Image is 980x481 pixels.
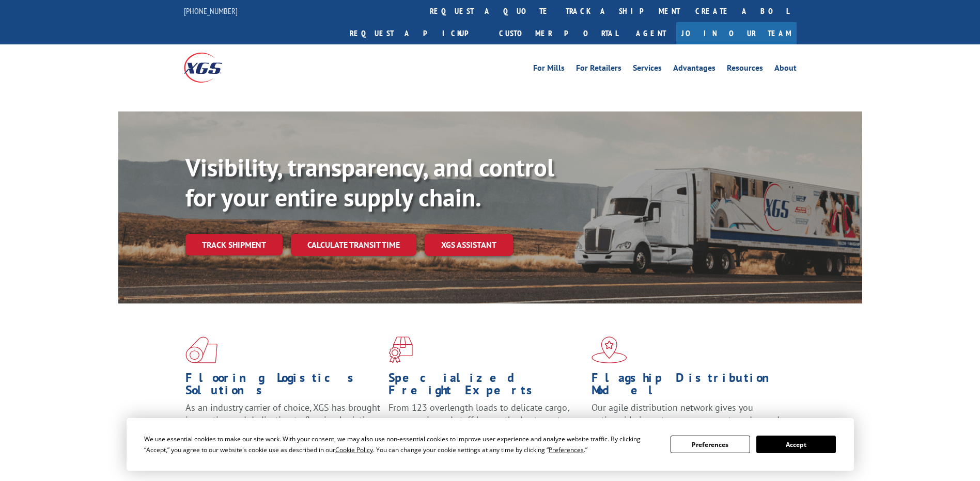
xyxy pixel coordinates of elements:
span: Our agile distribution network gives you nationwide inventory management on demand. [592,402,782,426]
h1: Specialized Freight Experts [388,372,584,402]
a: Advantages [673,64,715,75]
a: Services [633,64,662,75]
div: We use essential cookies to make our site work. With your consent, we may also use non-essential ... [144,434,658,455]
a: Track shipment [185,234,283,255]
img: xgs-icon-focused-on-flooring-red [388,336,413,363]
button: Preferences [671,436,750,453]
img: xgs-icon-total-supply-chain-intelligence-red [185,336,217,363]
h1: Flagship Distribution Model [592,372,787,402]
div: Cookie Consent Prompt [127,418,854,471]
span: Preferences [549,445,584,454]
a: Join Our Team [676,22,797,44]
p: From 123 overlength loads to delicate cargo, our experienced staff knows the best way to move you... [388,402,584,447]
a: Resources [727,64,763,75]
span: Cookie Policy [335,445,373,454]
h1: Flooring Logistics Solutions [185,372,381,402]
a: For Mills [533,64,565,75]
a: For Retailers [576,64,621,75]
a: XGS ASSISTANT [425,234,513,256]
a: About [774,64,797,75]
b: Visibility, transparency, and control for your entire supply chain. [185,151,554,213]
a: Agent [626,22,676,44]
a: Calculate transit time [291,234,416,256]
a: Customer Portal [491,22,626,44]
span: As an industry carrier of choice, XGS has brought innovation and dedication to flooring logistics... [185,402,380,438]
a: [PHONE_NUMBER] [184,6,238,16]
img: xgs-icon-flagship-distribution-model-red [592,336,627,363]
a: Request a pickup [342,22,491,44]
button: Accept [756,436,836,453]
